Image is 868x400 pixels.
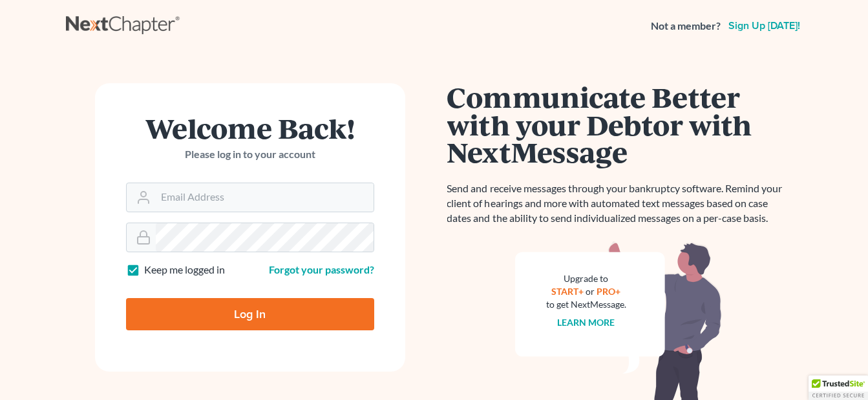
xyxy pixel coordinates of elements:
[597,286,620,297] a: PRO+
[126,298,374,330] input: Log In
[447,83,790,166] h1: Communicate Better with your Debtor with NextMessage
[586,286,595,297] span: or
[546,272,626,285] div: Upgrade to
[551,286,584,297] a: START+
[144,263,225,277] label: Keep me logged in
[546,298,626,311] div: to get NextMessage.
[809,375,868,400] div: TrustedSite Certified
[557,317,615,328] a: Learn more
[126,147,374,162] p: Please log in to your account
[447,181,790,226] p: Send and receive messages through your bankruptcy software. Remind your client of hearings and mo...
[126,114,374,142] h1: Welcome Back!
[726,21,803,31] a: Sign up [DATE]!
[156,183,374,212] input: Email Address
[269,263,374,275] a: Forgot your password?
[651,19,721,34] strong: Not a member?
